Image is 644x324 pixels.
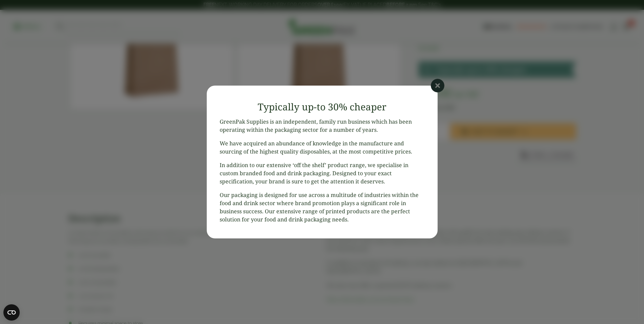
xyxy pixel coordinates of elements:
p: Our packaging is designed for use across a multitude of industries within the food and drink sect... [220,191,425,223]
h3: Typically up-to 30% cheaper [220,101,425,113]
button: Open CMP widget [3,304,20,321]
p: GreenPak Supplies is an independent, family run business which has been operating within the pack... [220,118,425,134]
p: We have acquired an abundance of knowledge in the manufacture and sourcing of the highest quality... [220,139,425,156]
p: In addition to our extensive ‘off the shelf’ product range, we specialise in custom branded food ... [220,161,425,185]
